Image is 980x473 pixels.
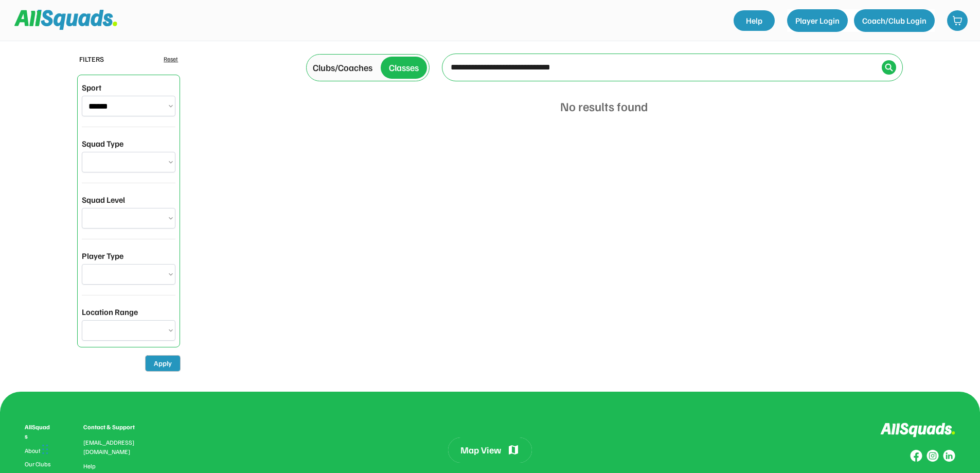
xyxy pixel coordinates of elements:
[25,423,52,441] div: AllSquads
[146,356,180,371] button: Apply
[734,10,775,31] a: Help
[885,63,893,72] img: Icon%20%2838%29.svg
[164,55,178,64] div: Reset
[313,61,372,75] div: Clubs/Coaches
[82,250,123,262] div: Player Type
[83,463,96,470] a: Help
[82,194,125,206] div: Squad Level
[79,54,104,64] div: FILTERS
[82,137,123,150] div: Squad Type
[880,423,955,437] img: Logo%20inverted.svg
[787,9,848,32] button: Player Login
[854,9,935,32] button: Coach/Club Login
[389,61,419,75] div: Classes
[306,98,903,115] div: No results found
[952,15,963,26] img: shopping-cart-01%20%281%29.svg
[82,306,138,318] div: Location Range
[14,10,117,29] img: Squad%20Logo.svg
[82,81,101,94] div: Sport
[460,444,501,457] div: Map View
[83,423,147,432] div: Contact & Support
